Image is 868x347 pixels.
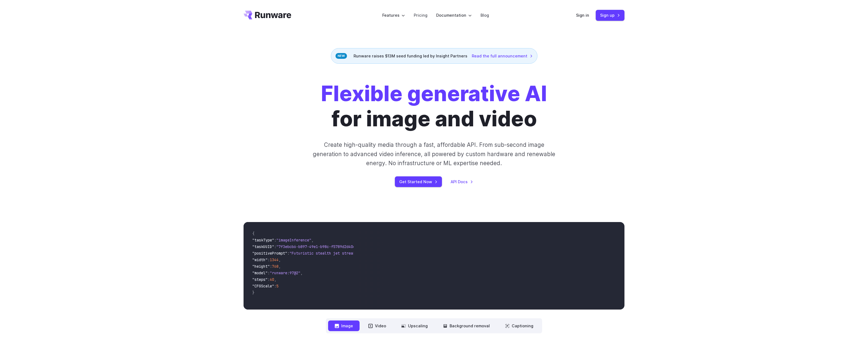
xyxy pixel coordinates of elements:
[270,277,274,282] span: 40
[252,231,254,236] span: {
[287,251,290,256] span: :
[331,48,537,64] div: Runware raises $13M seed funding led by Insight Partners
[362,320,393,331] button: Video
[481,12,489,18] a: Blog
[436,320,496,331] button: Background removal
[276,284,279,288] span: 5
[382,12,405,18] label: Features
[268,277,270,282] span: :
[244,11,291,19] a: Go to /
[279,257,281,262] span: ,
[576,12,589,18] a: Sign in
[300,270,303,275] span: ,
[252,284,274,288] span: "CFGScale"
[321,81,547,106] strong: Flexible generative AI
[252,251,287,256] span: "positivePrompt"
[274,284,276,288] span: :
[499,320,540,331] button: Captioning
[395,176,442,187] a: Get Started Now
[276,238,311,243] span: "imageInference"
[270,264,272,269] span: :
[268,270,270,275] span: :
[596,10,624,21] a: Sign up
[252,290,254,295] span: }
[311,238,314,243] span: ,
[252,264,270,269] span: "height"
[276,244,360,249] span: "7f3ebcb6-b897-49e1-b98c-f5789d2d40d7"
[395,320,434,331] button: Upscaling
[279,264,281,269] span: ,
[252,238,274,243] span: "taskType"
[436,12,472,18] label: Documentation
[272,264,279,269] span: 768
[414,12,427,18] a: Pricing
[270,270,300,275] span: "runware:97@2"
[268,257,270,262] span: :
[312,140,556,168] p: Create high-quality media through a fast, affordable API. From sub-second image generation to adv...
[274,244,276,249] span: :
[270,257,279,262] span: 1344
[321,81,547,132] h1: for image and video
[274,238,276,243] span: :
[274,277,276,282] span: ,
[252,270,268,275] span: "model"
[328,320,360,331] button: Image
[252,244,274,249] span: "taskUUID"
[472,53,533,59] a: Read the full announcement
[252,257,268,262] span: "width"
[451,179,473,185] a: API Docs
[290,251,489,256] span: "Futuristic stealth jet streaking through a neon-lit cityscape with glowing purple exhaust"
[252,277,268,282] span: "steps"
